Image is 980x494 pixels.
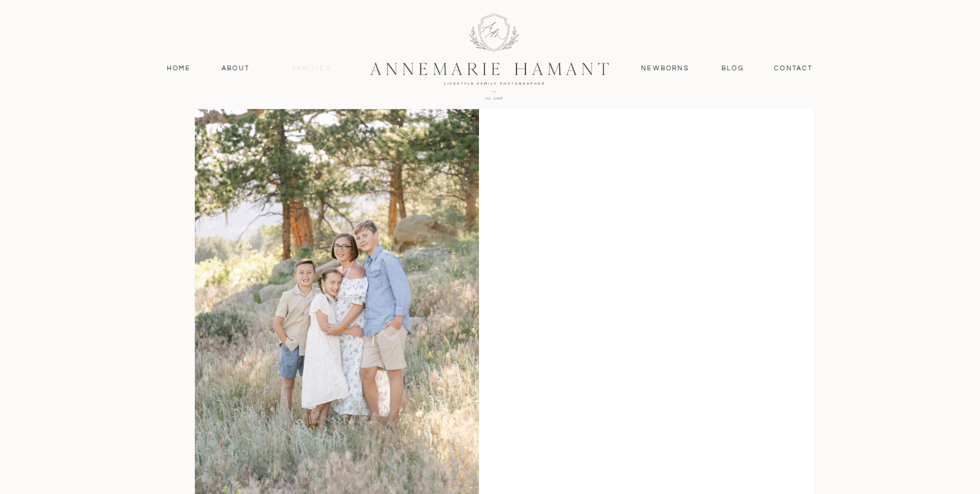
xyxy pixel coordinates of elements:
a: About [219,63,253,74]
a: Families [285,63,339,74]
a: Home [161,63,197,74]
a: contact [768,63,820,74]
a: Newborns [637,63,694,74]
a: Blog [719,63,747,74]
